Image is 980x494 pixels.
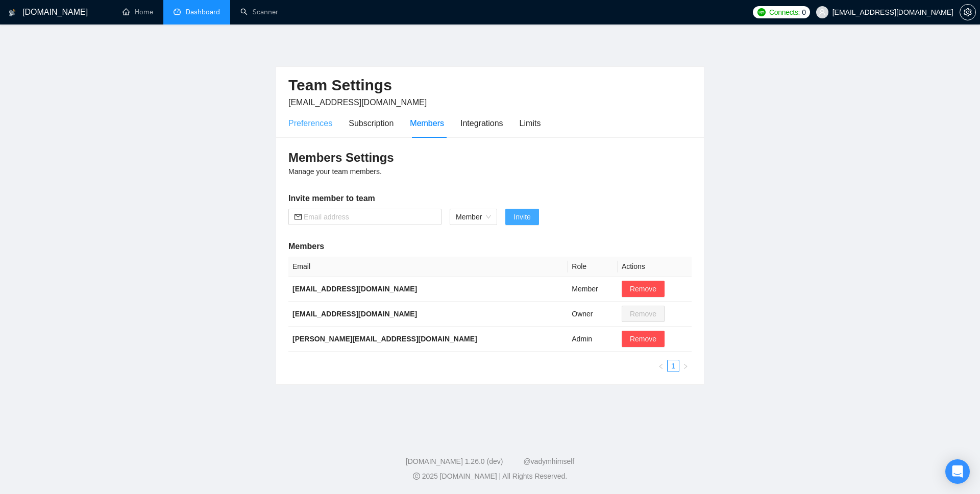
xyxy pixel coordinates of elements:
[622,281,665,297] button: Remove
[288,75,692,96] h2: Team Settings
[757,8,766,16] img: upwork-logo.png
[413,473,420,480] span: copyright
[960,8,975,16] span: setting
[630,333,656,344] span: Remove
[682,363,689,369] span: right
[520,117,541,130] div: Limits
[406,457,503,465] a: [DOMAIN_NAME] 1.26.0 (dev)
[568,277,618,302] td: Member
[456,209,491,225] span: Member
[295,213,302,220] span: mail
[288,240,692,253] h5: Members
[288,150,692,166] h3: Members Settings
[679,360,692,372] button: right
[288,167,382,176] span: Manage your team members.
[630,283,656,294] span: Remove
[304,211,435,223] input: Email address
[945,459,970,484] div: Open Intercom Messenger
[513,211,530,223] span: Invite
[568,302,618,327] td: Owner
[819,9,826,16] span: user
[523,457,574,465] a: @vadymhimself
[410,117,444,130] div: Members
[802,7,806,18] span: 0
[655,360,667,372] li: Previous Page
[668,360,679,372] a: 1
[618,257,692,277] th: Actions
[8,471,972,482] div: 2025 [DOMAIN_NAME] | All Rights Reserved.
[960,4,976,20] button: setting
[960,8,976,16] a: setting
[769,7,800,18] span: Connects:
[174,8,220,16] a: dashboardDashboard
[655,360,667,372] button: left
[679,360,692,372] li: Next Page
[292,335,477,343] b: [PERSON_NAME][EMAIL_ADDRESS][DOMAIN_NAME]
[460,117,503,130] div: Integrations
[288,257,568,277] th: Email
[288,192,692,205] h5: Invite member to team
[9,5,16,21] img: logo
[349,117,394,130] div: Subscription
[292,285,417,293] b: [EMAIL_ADDRESS][DOMAIN_NAME]
[667,360,679,372] li: 1
[292,310,417,318] b: [EMAIL_ADDRESS][DOMAIN_NAME]
[568,257,618,277] th: Role
[288,117,332,130] div: Preferences
[658,363,664,369] span: left
[622,331,665,347] button: Remove
[288,98,427,107] span: [EMAIL_ADDRESS][DOMAIN_NAME]
[240,8,278,16] a: searchScanner
[568,327,618,352] td: Admin
[505,209,538,225] button: Invite
[122,8,153,16] a: homeHome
